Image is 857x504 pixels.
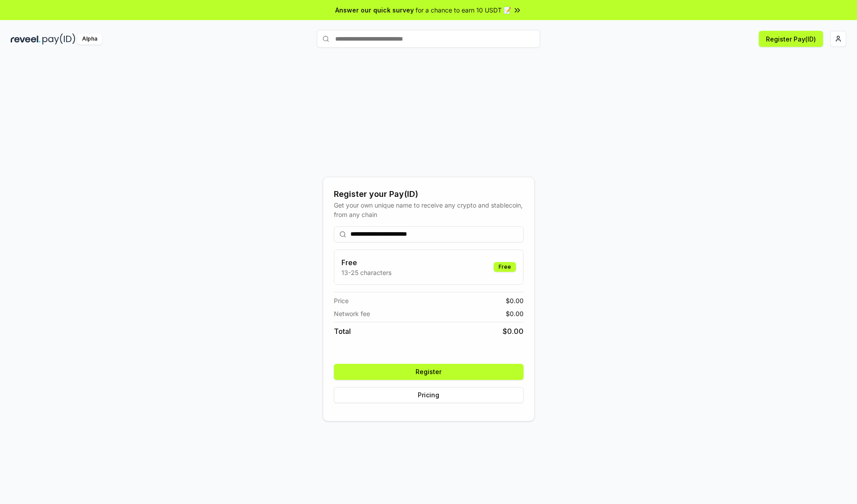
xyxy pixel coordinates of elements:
[494,262,516,272] div: Free
[503,326,524,337] span: $ 0.00
[334,364,524,380] button: Register
[341,257,391,268] h3: Free
[42,33,75,45] img: pay_id
[334,296,349,305] span: Price
[416,5,511,15] span: for a chance to earn 10 USDT 📝
[11,33,41,45] img: reveel_dark
[334,200,524,219] div: Get your own unique name to receive any crypto and stablecoin, from any chain
[77,33,102,45] div: Alpha
[334,326,351,337] span: Total
[759,31,823,47] button: Register Pay(ID)
[341,268,391,277] p: 13-25 characters
[506,309,524,318] span: $ 0.00
[334,309,370,318] span: Network fee
[335,5,414,15] span: Answer our quick survey
[334,188,524,200] div: Register your Pay(ID)
[506,296,524,305] span: $ 0.00
[334,387,524,403] button: Pricing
